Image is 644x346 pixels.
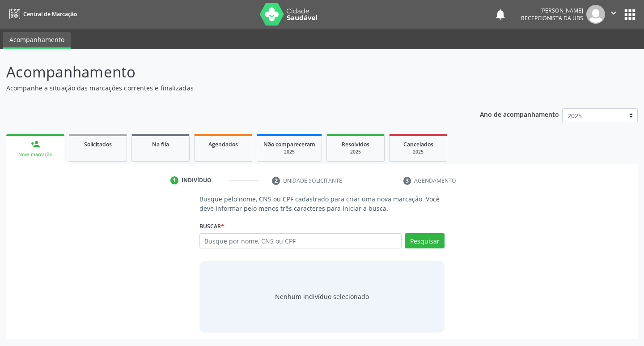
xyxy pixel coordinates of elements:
[152,141,169,148] span: Na fila
[622,7,638,22] button: apps
[342,141,369,148] span: Resolvidos
[396,149,441,155] div: 2025
[199,219,224,233] label: Buscar
[494,8,507,21] button: notifications
[521,7,583,14] div: [PERSON_NAME]
[263,141,315,148] span: Não compareceram
[6,61,448,83] p: Acompanhamento
[586,5,605,24] img: img
[3,32,71,49] a: Acompanhamento
[480,108,559,120] p: Ano de acompanhamento
[521,14,583,22] span: Recepcionista da UBS
[333,149,378,155] div: 2025
[605,5,622,24] button: 
[405,233,445,248] button: Pesquisar
[403,141,433,148] span: Cancelados
[13,151,58,158] div: Nova marcação
[182,176,212,184] div: Indivíduo
[275,292,369,301] div: Nenhum indivíduo selecionado
[199,233,402,248] input: Busque por nome, CNS ou CPF
[23,10,77,18] span: Central de Marcação
[6,83,448,93] p: Acompanhe a situação das marcações correntes e finalizadas
[6,7,77,21] a: Central de Marcação
[30,139,40,149] div: person_add
[84,141,112,148] span: Solicitados
[170,176,178,184] div: 1
[199,194,445,213] p: Busque pelo nome, CNS ou CPF cadastrado para criar uma nova marcação. Você deve informar pelo men...
[609,8,619,18] i: 
[208,141,238,148] span: Agendados
[263,149,315,155] div: 2025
